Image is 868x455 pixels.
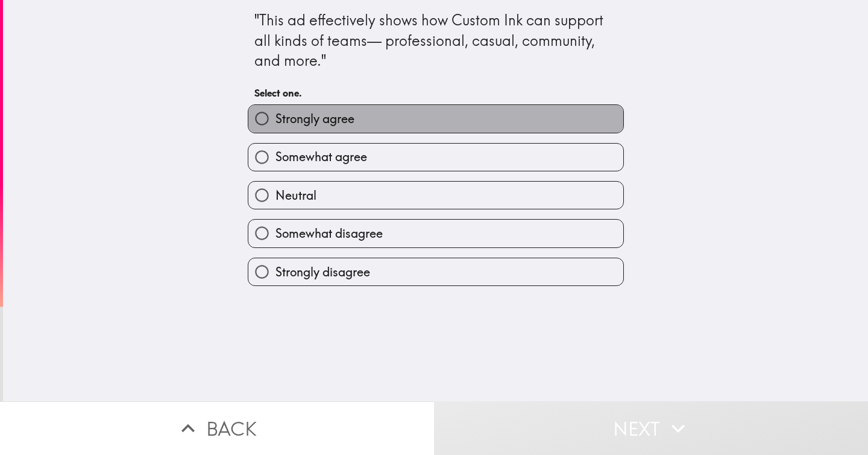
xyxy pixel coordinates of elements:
h6: Select one. [254,86,617,100]
button: Strongly agree [248,105,623,132]
span: Strongly agree [275,110,354,127]
div: "This ad effectively shows how Custom Ink can support all kinds of teams— professional, casual, c... [254,10,617,71]
button: Somewhat disagree [248,220,623,247]
button: Strongly disagree [248,258,623,285]
button: Next [434,401,868,455]
button: Somewhat agree [248,144,623,171]
span: Neutral [275,187,316,204]
span: Somewhat disagree [275,225,383,242]
button: Neutral [248,182,623,209]
span: Strongly disagree [275,264,370,281]
span: Somewhat agree [275,148,367,165]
